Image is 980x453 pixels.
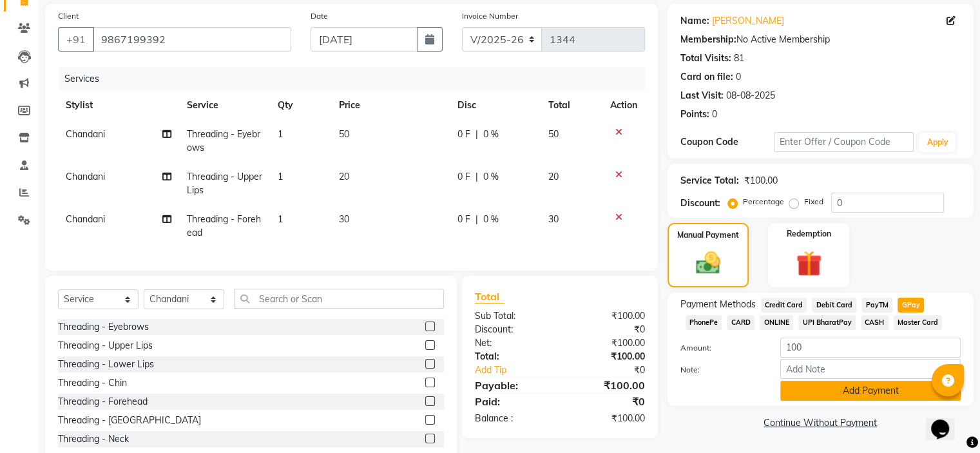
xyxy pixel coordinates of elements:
input: Search or Scan [234,289,444,309]
label: Amount: [671,342,771,354]
span: Threading - Upper Lips [187,171,262,196]
span: 30 [339,213,349,225]
span: Credit Card [761,298,807,313]
div: Discount: [465,323,560,336]
div: Membership: [680,33,736,46]
div: ₹100.00 [560,350,655,363]
label: Percentage [743,196,784,207]
input: Amount [780,338,961,358]
span: 1 [278,171,283,182]
th: Service [179,91,271,120]
a: Add Tip [465,363,575,377]
button: Apply [919,133,956,152]
span: 0 F [457,170,470,184]
span: Chandani [66,213,105,225]
div: ₹0 [575,363,654,377]
span: GPay [898,298,924,313]
span: PhonePe [686,315,722,330]
div: ₹100.00 [560,309,655,323]
input: Add Note [780,359,961,379]
div: Threading - Upper Lips [58,339,153,352]
div: No Active Membership [680,33,961,46]
div: Threading - Eyebrows [58,320,149,334]
div: 81 [734,52,744,65]
div: Card on file: [680,70,733,84]
th: Action [602,91,645,120]
div: Sub Total: [465,309,560,323]
th: Disc [450,91,541,120]
img: _gift.svg [788,247,830,280]
div: Threading - Neck [58,432,129,446]
div: 0 [736,70,741,84]
th: Price [331,91,450,120]
div: Points: [680,108,709,121]
label: Invoice Number [462,10,518,22]
div: Services [59,67,655,91]
div: ₹0 [560,394,655,409]
a: [PERSON_NAME] [712,14,784,28]
button: +91 [58,27,94,52]
div: ₹100.00 [560,336,655,350]
span: UPI BharatPay [798,315,856,330]
span: Threading - Eyebrows [187,128,260,153]
label: Date [311,10,328,22]
input: Enter Offer / Coupon Code [774,132,914,152]
span: CASH [861,315,889,330]
span: 1 [278,213,283,225]
div: Discount: [680,197,720,210]
span: Payment Methods [680,298,756,311]
span: PayTM [861,298,892,313]
span: 0 % [483,128,499,141]
button: Add Payment [780,381,961,401]
span: Debit Card [812,298,856,313]
span: CARD [727,315,754,330]
div: Threading - Chin [58,376,127,390]
span: 0 F [457,128,470,141]
span: 0 % [483,213,499,226]
label: Manual Payment [677,229,739,241]
label: Note: [671,364,771,376]
img: _cash.svg [688,249,728,277]
th: Total [541,91,602,120]
div: Threading - Forehead [58,395,148,409]
span: | [476,170,478,184]
div: Balance : [465,412,560,425]
div: Last Visit: [680,89,724,102]
span: 0 F [457,213,470,226]
div: ₹0 [560,323,655,336]
span: 30 [548,213,559,225]
span: Threading - Forehead [187,213,261,238]
div: Paid: [465,394,560,409]
div: Service Total: [680,174,739,188]
div: Total: [465,350,560,363]
span: Master Card [894,315,943,330]
span: Total [475,290,504,304]
label: Redemption [787,228,831,240]
span: 50 [339,128,349,140]
span: 20 [548,171,559,182]
div: Name: [680,14,709,28]
span: | [476,128,478,141]
div: Total Visits: [680,52,731,65]
th: Stylist [58,91,179,120]
span: 1 [278,128,283,140]
span: 20 [339,171,349,182]
div: Threading - [GEOGRAPHIC_DATA] [58,414,201,427]
div: Threading - Lower Lips [58,358,154,371]
label: Client [58,10,79,22]
span: Chandani [66,171,105,182]
th: Qty [270,91,331,120]
input: Search by Name/Mobile/Email/Code [93,27,291,52]
div: Payable: [465,378,560,393]
label: Fixed [804,196,823,207]
div: 08-08-2025 [726,89,775,102]
div: ₹100.00 [744,174,778,188]
span: | [476,213,478,226]
span: ONLINE [760,315,793,330]
div: Coupon Code [680,135,774,149]
span: 50 [548,128,559,140]
iframe: chat widget [926,401,967,440]
a: Continue Without Payment [670,416,971,430]
div: 0 [712,108,717,121]
div: Net: [465,336,560,350]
